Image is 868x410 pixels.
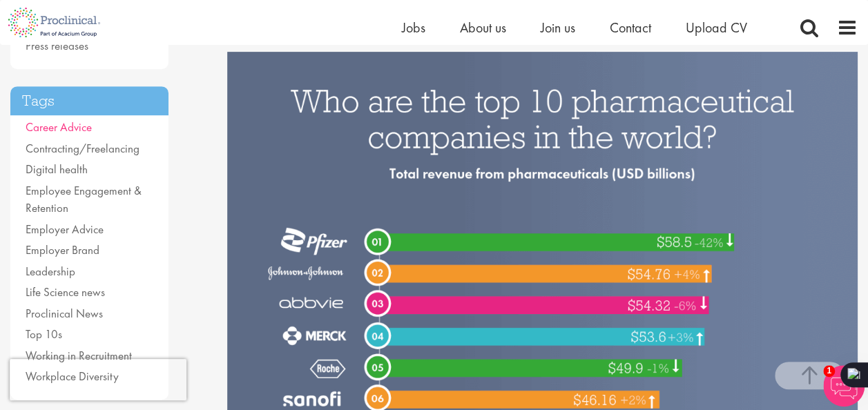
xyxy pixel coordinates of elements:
a: Proclinical News [26,306,103,321]
a: Employer Brand [26,242,99,257]
iframe: reCAPTCHA [10,359,186,400]
a: Life Science news [26,284,105,300]
a: Employee Engagement & Retention [26,183,142,216]
a: Career Advice [26,119,92,135]
a: Contracting/Freelancing [26,141,139,156]
a: Jobs [402,19,425,37]
span: 1 [823,365,835,377]
img: Chatbot [823,365,865,407]
a: Contact [610,19,651,37]
a: Leadership [26,264,75,279]
a: Top 10s [26,326,62,342]
a: About us [460,19,506,37]
a: Working in Recruitment [26,348,132,363]
a: Join us [541,19,575,37]
a: Upload CV [686,19,747,37]
a: Press releases [26,38,88,53]
a: Digital health [26,162,88,177]
h3: Tags [10,86,168,116]
a: Employer Advice [26,222,104,237]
